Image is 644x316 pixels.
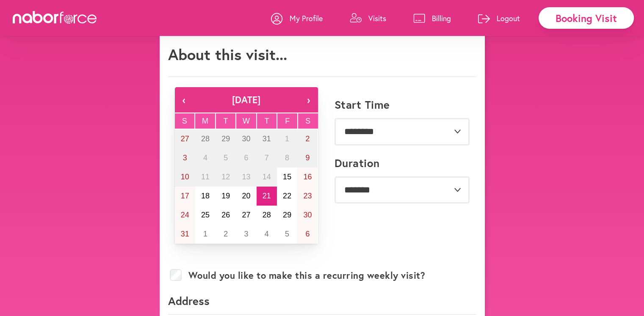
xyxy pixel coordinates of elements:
[305,117,310,125] abbr: Saturday
[216,129,236,148] button: July 29, 2025
[283,192,291,200] abbr: August 22, 2025
[413,5,451,31] a: Billing
[299,87,318,113] button: ›
[263,173,271,181] abbr: August 14, 2025
[277,206,297,225] button: August 29, 2025
[290,13,323,23] p: My Profile
[195,129,216,148] button: July 28, 2025
[297,187,318,206] button: August 23, 2025
[224,154,228,162] abbr: August 5, 2025
[195,168,216,187] button: August 11, 2025
[263,211,271,219] abbr: August 28, 2025
[181,173,189,181] abbr: August 10, 2025
[195,206,216,225] button: August 25, 2025
[175,87,193,113] button: ‹
[221,135,230,143] abbr: July 29, 2025
[201,173,210,181] abbr: August 11, 2025
[277,129,297,148] button: August 1, 2025
[216,225,236,244] button: September 2, 2025
[265,230,269,238] abbr: September 4, 2025
[297,148,318,168] button: August 9, 2025
[257,129,277,148] button: July 31, 2025
[168,45,287,63] h1: About this visit...
[305,135,310,143] abbr: August 2, 2025
[263,135,271,143] abbr: July 31, 2025
[224,230,228,238] abbr: September 2, 2025
[265,117,269,125] abbr: Thursday
[195,225,216,244] button: September 1, 2025
[334,98,390,111] label: Start Time
[195,148,216,168] button: August 4, 2025
[175,148,195,168] button: August 3, 2025
[242,173,250,181] abbr: August 13, 2025
[297,206,318,225] button: August 30, 2025
[271,5,323,31] a: My Profile
[203,230,207,238] abbr: September 1, 2025
[244,154,248,162] abbr: August 6, 2025
[201,211,210,219] abbr: August 25, 2025
[263,192,271,200] abbr: August 21, 2025
[236,187,256,206] button: August 20, 2025
[175,187,195,206] button: August 17, 2025
[181,230,189,238] abbr: August 31, 2025
[221,173,230,181] abbr: August 12, 2025
[175,129,195,148] button: July 27, 2025
[201,192,210,200] abbr: August 18, 2025
[175,225,195,244] button: August 31, 2025
[182,117,187,125] abbr: Sunday
[257,148,277,168] button: August 7, 2025
[539,7,634,29] div: Booking Visit
[244,230,248,238] abbr: September 3, 2025
[497,13,520,23] p: Logout
[242,192,250,200] abbr: August 20, 2025
[242,135,250,143] abbr: July 30, 2025
[216,206,236,225] button: August 26, 2025
[285,117,290,125] abbr: Friday
[277,148,297,168] button: August 8, 2025
[277,168,297,187] button: August 15, 2025
[432,13,451,23] p: Billing
[193,87,299,113] button: [DATE]
[216,168,236,187] button: August 12, 2025
[183,154,187,162] abbr: August 3, 2025
[181,135,189,143] abbr: July 27, 2025
[283,173,291,181] abbr: August 15, 2025
[236,148,256,168] button: August 6, 2025
[216,187,236,206] button: August 19, 2025
[257,225,277,244] button: September 4, 2025
[236,129,256,148] button: July 30, 2025
[236,168,256,187] button: August 13, 2025
[277,187,297,206] button: August 22, 2025
[350,5,386,31] a: Visits
[305,230,310,238] abbr: September 6, 2025
[168,294,476,315] p: Address
[277,225,297,244] button: September 5, 2025
[303,211,312,219] abbr: August 30, 2025
[257,168,277,187] button: August 14, 2025
[223,117,228,125] abbr: Tuesday
[334,157,380,170] label: Duration
[297,168,318,187] button: August 16, 2025
[285,135,289,143] abbr: August 1, 2025
[236,225,256,244] button: September 3, 2025
[202,117,208,125] abbr: Monday
[285,154,289,162] abbr: August 8, 2025
[181,192,189,200] abbr: August 17, 2025
[221,192,230,200] abbr: August 19, 2025
[257,206,277,225] button: August 28, 2025
[297,129,318,148] button: August 2, 2025
[221,211,230,219] abbr: August 26, 2025
[243,117,250,125] abbr: Wednesday
[283,211,291,219] abbr: August 29, 2025
[236,206,256,225] button: August 27, 2025
[242,211,250,219] abbr: August 27, 2025
[201,135,210,143] abbr: July 28, 2025
[368,13,386,23] p: Visits
[478,5,520,31] a: Logout
[188,270,426,281] label: Would you like to make this a recurring weekly visit?
[303,173,312,181] abbr: August 16, 2025
[303,192,312,200] abbr: August 23, 2025
[257,187,277,206] button: August 21, 2025
[297,225,318,244] button: September 6, 2025
[305,154,310,162] abbr: August 9, 2025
